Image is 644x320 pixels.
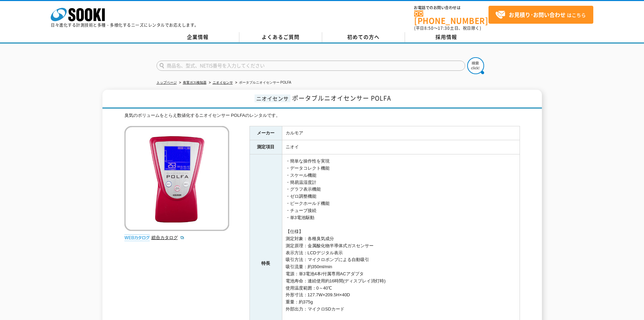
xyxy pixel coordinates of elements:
td: カルモア [282,126,520,140]
a: 総合カタログ [151,235,185,240]
span: ポータブルニオイセンサー POLFA [292,93,391,103]
th: 測定項目 [249,140,282,154]
a: トップページ [157,81,177,84]
span: 17:30 [438,25,450,31]
li: ポータブルニオイセンサー POLFA [234,79,291,86]
a: ニオイセンサ [213,81,233,84]
a: 初めての方へ [322,32,405,42]
a: [PHONE_NUMBER] [414,10,488,24]
img: btn_search.png [467,57,484,74]
p: 日々進化する計測技術と多種・多様化するニーズにレンタルでお応えします。 [51,23,199,27]
strong: お見積り･お問い合わせ [509,10,566,19]
th: メーカー [249,126,282,140]
a: 企業情報 [157,32,239,42]
span: 初めての方へ [347,33,380,41]
a: 有害ガス検知器 [183,81,207,84]
span: お電話でのお問い合わせは [414,6,488,10]
img: webカタログ [124,234,150,241]
a: 採用情報 [405,32,488,42]
img: ポータブルニオイセンサー POLFA [124,126,229,231]
td: ニオイ [282,140,520,154]
a: よくあるご質問 [239,32,322,42]
span: 8:50 [424,25,434,31]
span: (平日 ～ 土日、祝日除く) [414,25,481,31]
div: 臭気のボリュームをとらえ数値化するニオイセンサー POLFAのレンタルです。 [124,112,520,119]
span: ニオイセンサ [255,94,290,102]
a: お見積り･お問い合わせはこちら [488,6,593,24]
input: 商品名、型式、NETIS番号を入力してください [157,61,465,71]
span: はこちら [495,10,586,20]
